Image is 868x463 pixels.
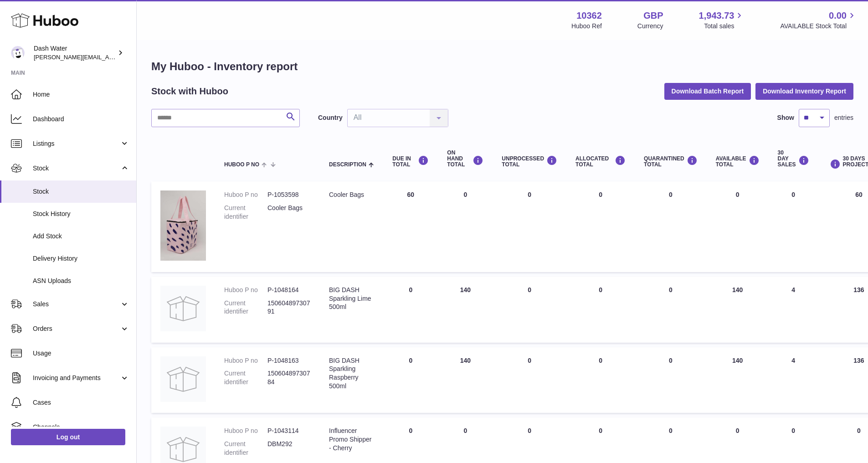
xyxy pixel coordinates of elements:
div: Currency [637,22,663,31]
div: ON HAND Total [447,150,483,168]
td: 0 [493,347,566,413]
td: 0 [566,277,635,343]
span: AVAILABLE Stock Total [780,22,857,31]
img: james@dash-water.com [11,46,25,60]
span: ASN Uploads [33,277,129,285]
div: AVAILABLE Total [716,155,760,168]
span: 1,943.73 [699,10,734,22]
span: Invoicing and Payments [33,374,120,382]
div: BIG DASH Sparkling Raspberry 500ml [329,356,374,391]
td: 0 [566,181,635,272]
td: 4 [769,277,818,343]
td: 0 [493,277,566,343]
span: Stock History [33,210,129,218]
td: 0 [769,181,818,272]
img: product image [160,190,206,261]
span: Sales [33,300,120,309]
dd: P-1053598 [267,190,311,199]
dd: 15060489730791 [267,299,311,316]
span: Dashboard [33,115,129,123]
dd: P-1048164 [267,286,311,294]
td: 140 [438,347,493,413]
dt: Current identifier [224,204,267,221]
button: Download Inventory Report [755,83,853,99]
span: Stock [33,164,120,173]
span: 0 [669,427,673,434]
img: product image [160,356,206,402]
a: 0.00 AVAILABLE Stock Total [780,10,857,31]
dt: Current identifier [224,440,267,457]
dd: DBM292 [267,440,311,457]
div: DUE IN TOTAL [392,155,429,168]
span: [PERSON_NAME][EMAIL_ADDRESS][DOMAIN_NAME] [34,53,183,61]
span: Stock [33,187,129,196]
dd: P-1043114 [267,427,311,435]
td: 140 [707,277,769,343]
div: 30 DAY SALES [778,150,809,168]
td: 0 [438,181,493,272]
td: 140 [438,277,493,343]
label: Country [318,113,343,122]
div: ALLOCATED Total [575,155,626,168]
td: 60 [383,181,438,272]
td: 0 [383,277,438,343]
span: Home [33,90,129,99]
td: 0 [493,181,566,272]
td: 0 [566,347,635,413]
span: Add Stock [33,232,129,241]
div: Dash Water [34,44,116,62]
dd: Cooler Bags [267,204,311,221]
h1: My Huboo - Inventory report [151,59,853,74]
span: Total sales [704,22,745,31]
span: 0.00 [829,10,847,22]
span: Channels [33,423,129,432]
dt: Current identifier [224,369,267,386]
strong: 10362 [576,10,602,22]
td: 4 [769,347,818,413]
div: Huboo Ref [571,22,602,31]
span: 0 [669,191,673,198]
span: Cases [33,398,129,407]
dt: Huboo P no [224,427,267,435]
span: Listings [33,139,120,148]
dt: Huboo P no [224,190,267,199]
button: Download Batch Report [664,83,751,99]
dt: Huboo P no [224,286,267,294]
span: Orders [33,324,120,333]
div: UNPROCESSED Total [502,155,557,168]
label: Show [777,113,794,122]
span: entries [834,113,853,122]
h2: Stock with Huboo [151,85,228,98]
span: 0 [669,357,673,364]
div: Cooler Bags [329,190,374,199]
td: 0 [383,347,438,413]
img: product image [160,286,206,331]
div: QUARANTINED Total [644,155,698,168]
a: 1,943.73 Total sales [699,10,745,31]
td: 140 [707,347,769,413]
dd: P-1048163 [267,356,311,365]
td: 0 [707,181,769,272]
span: Delivery History [33,254,129,263]
span: Description [329,162,366,168]
dt: Current identifier [224,299,267,316]
div: BIG DASH Sparkling Lime 500ml [329,286,374,312]
dd: 15060489730784 [267,369,311,386]
dt: Huboo P no [224,356,267,365]
span: Huboo P no [224,162,259,168]
strong: GBP [643,10,663,22]
span: 0 [669,286,673,293]
div: Influencer Promo Shipper - Cherry [329,427,374,453]
a: Log out [11,429,125,445]
span: Usage [33,349,129,358]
